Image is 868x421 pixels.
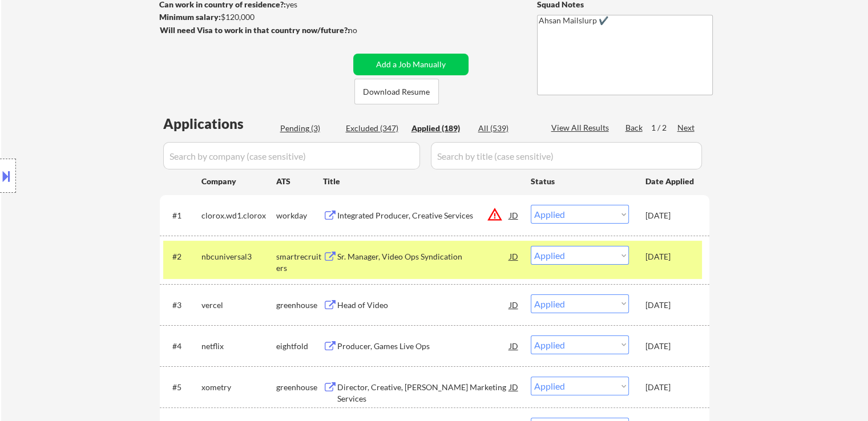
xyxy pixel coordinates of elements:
[348,25,381,36] div: no
[159,11,349,23] div: $120,000
[551,122,612,133] div: View All Results
[508,246,520,266] div: JD
[337,251,510,262] div: Sr. Manager, Video Ops Syndication
[645,210,696,221] div: [DATE]
[645,382,696,393] div: [DATE]
[280,123,337,134] div: Pending (3)
[645,341,696,352] div: [DATE]
[531,171,629,191] div: Status
[645,299,696,311] div: [DATE]
[337,341,510,352] div: Producer, Games Live Ops
[508,335,520,356] div: JD
[645,251,696,262] div: [DATE]
[645,176,696,187] div: Date Applied
[323,176,520,187] div: Title
[201,382,276,393] div: xometry
[160,25,350,35] strong: Will need Visa to work in that country now/future?:
[508,205,520,225] div: JD
[508,294,520,315] div: JD
[201,210,276,221] div: clorox.wd1.clorox
[276,299,323,311] div: greenhouse
[201,299,276,311] div: vercel
[172,382,192,393] div: #5
[201,341,276,352] div: netflix
[201,176,276,187] div: Company
[337,382,510,404] div: Director, Creative, [PERSON_NAME] Marketing Services
[478,123,535,134] div: All (539)
[677,122,696,133] div: Next
[276,341,323,352] div: eightfold
[276,251,323,273] div: smartrecruiters
[346,123,403,134] div: Excluded (347)
[337,299,510,311] div: Head of Video
[508,377,520,397] div: JD
[431,142,702,169] input: Search by title (case sensitive)
[411,123,469,134] div: Applied (189)
[276,176,323,187] div: ATS
[159,12,221,22] strong: Minimum salary:
[163,117,276,131] div: Applications
[172,299,192,311] div: #3
[353,54,469,75] button: Add a Job Manually
[354,79,439,104] button: Download Resume
[276,382,323,393] div: greenhouse
[625,122,644,133] div: Back
[337,210,510,221] div: Integrated Producer, Creative Services
[172,341,192,352] div: #4
[276,210,323,221] div: workday
[201,251,276,262] div: nbcuniversal3
[651,122,677,133] div: 1 / 2
[163,142,420,169] input: Search by company (case sensitive)
[487,207,503,222] button: warning_amber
